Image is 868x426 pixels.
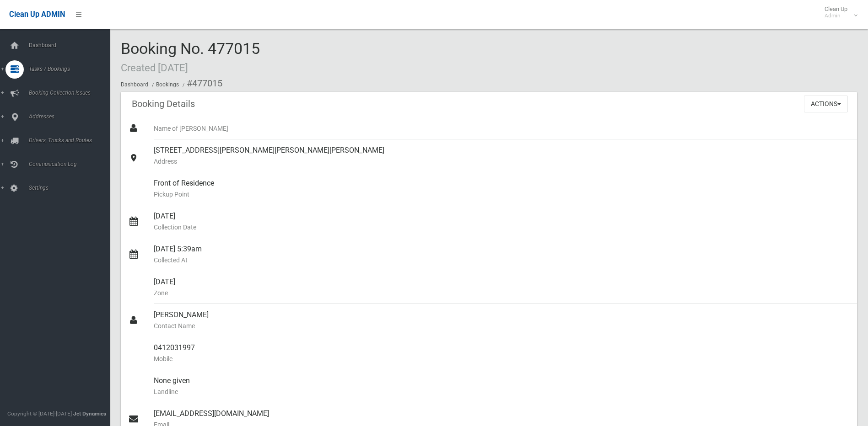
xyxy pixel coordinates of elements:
[154,222,850,233] small: Collection Date
[26,185,117,191] span: Settings
[26,113,117,120] span: Addresses
[154,304,850,337] div: [PERSON_NAME]
[154,386,850,397] small: Landline
[154,139,850,172] div: [STREET_ADDRESS][PERSON_NAME][PERSON_NAME][PERSON_NAME]
[154,189,850,200] small: Pickup Point
[154,320,850,331] small: Contact Name
[121,81,148,88] a: Dashboard
[7,410,72,417] span: Copyright © [DATE]-[DATE]
[154,156,850,167] small: Address
[154,370,850,403] div: None given
[154,172,850,205] div: Front of Residence
[154,337,850,370] div: 0412031997
[26,137,117,144] span: Drivers, Trucks and Routes
[154,238,850,271] div: [DATE] 5:39am
[121,39,260,75] span: Booking No. 477015
[154,255,850,266] small: Collected At
[154,205,850,238] div: [DATE]
[26,66,117,72] span: Tasks / Bookings
[180,75,222,92] li: #477015
[9,10,65,19] span: Clean Up ADMIN
[154,123,850,134] small: Name of [PERSON_NAME]
[121,95,206,113] header: Booking Details
[820,5,857,19] span: Clean Up
[156,81,179,88] a: Bookings
[26,161,117,167] span: Communication Log
[804,96,848,112] button: Actions
[154,353,850,364] small: Mobile
[26,42,117,48] span: Dashboard
[154,271,850,304] div: [DATE]
[825,12,847,19] small: Admin
[26,90,117,96] span: Booking Collection Issues
[121,62,188,74] small: Created [DATE]
[73,410,106,417] strong: Jet Dynamics
[154,288,850,298] small: Zone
